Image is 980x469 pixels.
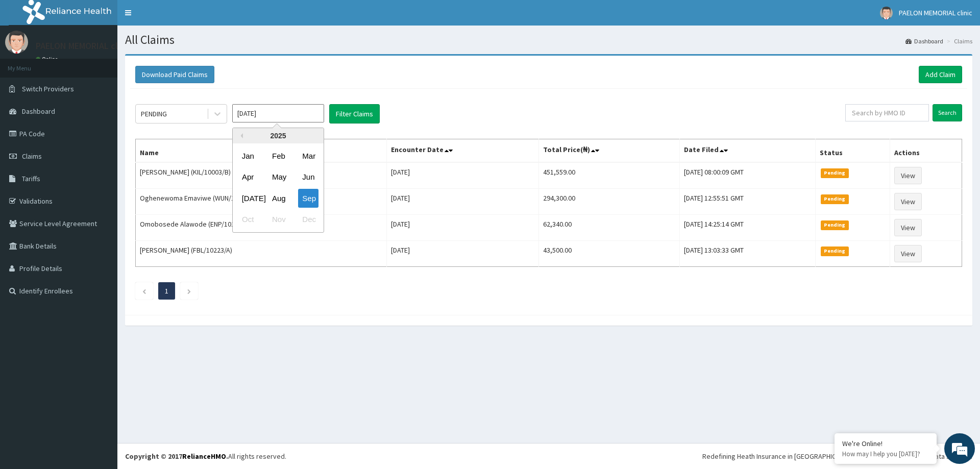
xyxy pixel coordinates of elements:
[268,146,288,165] div: Choose February 2025
[142,286,146,295] a: Previous page
[539,241,680,267] td: 43,500.00
[136,189,387,215] td: Oghenewoma Emaviwe (WUN/10006/B)
[821,246,849,256] span: Pending
[136,162,387,189] td: [PERSON_NAME] (KIL/10003/B)
[136,215,387,241] td: Omobosede Alawode (ENP/10119/A)
[238,168,258,187] div: Choose April 2025
[905,37,943,45] a: Dashboard
[894,219,922,236] a: View
[238,146,258,165] div: Choose January 2025
[821,220,849,230] span: Pending
[22,107,55,116] span: Dashboard
[894,167,922,184] a: View
[22,174,40,183] span: Tariffs
[268,168,288,187] div: Choose May 2025
[36,41,132,51] p: PAELON MEMORIAL clinic
[117,443,980,469] footer: All rights reserved.
[182,452,226,461] a: RelianceHMO
[815,139,890,163] th: Status
[842,450,929,458] p: How may I help you today?
[238,189,258,208] div: Choose July 2025
[679,215,815,241] td: [DATE] 14:25:14 GMT
[22,152,42,161] span: Claims
[165,286,168,295] a: Page 1 is your current page
[539,162,680,189] td: 451,559.00
[141,109,167,119] div: PENDING
[135,66,214,83] button: Download Paid Claims
[944,37,972,45] li: Claims
[22,84,74,93] span: Switch Providers
[894,245,922,262] a: View
[298,189,318,208] div: Choose September 2025
[298,168,318,187] div: Choose June 2025
[821,168,849,178] span: Pending
[679,162,815,189] td: [DATE] 08:00:09 GMT
[5,31,28,54] img: User Image
[387,189,539,215] td: [DATE]
[136,139,387,163] th: Name
[679,241,815,267] td: [DATE] 13:03:33 GMT
[36,56,60,63] a: Online
[329,104,380,124] button: Filter Claims
[125,33,972,46] h1: All Claims
[268,189,288,208] div: Choose August 2025
[919,66,962,83] a: Add Claim
[702,451,972,461] div: Redefining Heath Insurance in [GEOGRAPHIC_DATA] using Telemedicine and Data Science!
[933,104,962,121] input: Search
[187,286,191,295] a: Next page
[136,241,387,267] td: [PERSON_NAME] (FBL/10223/A)
[387,241,539,267] td: [DATE]
[232,104,324,122] input: Select Month and Year
[821,194,849,204] span: Pending
[539,139,680,163] th: Total Price(₦)
[539,215,680,241] td: 62,340.00
[238,133,243,138] button: Previous Year
[298,146,318,165] div: Choose March 2025
[233,145,324,230] div: month 2025-09
[387,215,539,241] td: [DATE]
[679,189,815,215] td: [DATE] 12:55:51 GMT
[880,7,893,19] img: User Image
[539,189,680,215] td: 294,300.00
[899,8,972,17] span: PAELON MEMORIAL clinic
[894,193,922,210] a: View
[387,139,539,163] th: Encounter Date
[387,162,539,189] td: [DATE]
[679,139,815,163] th: Date Filed
[125,452,228,461] strong: Copyright © 2017 .
[890,139,962,163] th: Actions
[842,439,929,448] div: We're Online!
[233,128,324,143] div: 2025
[845,104,929,121] input: Search by HMO ID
